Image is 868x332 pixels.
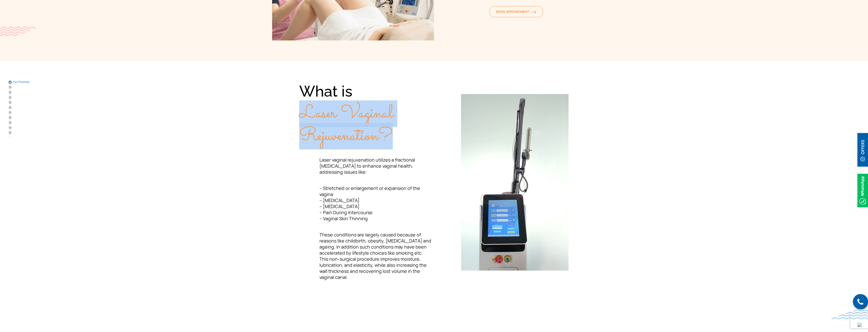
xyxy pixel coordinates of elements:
[489,6,543,17] a: Book Appointmentorange-arrow
[9,81,12,84] a: Our Promise
[299,100,393,149] span: Laser Vaginal Rejuvenation?
[857,187,868,193] a: Whatsappicon
[531,11,536,14] img: orange-arrow
[299,81,434,147] div: What is
[832,309,868,319] img: bluewave
[496,9,536,14] span: Book Appointment
[858,323,862,327] img: up-blue-arrow.svg
[319,232,431,280] span: These conditions are largely caused because of reasons like childbirth, obesity, [MEDICAL_DATA] a...
[857,174,868,207] img: Whatsappicon
[13,80,38,83] span: Our Promise
[857,133,868,167] img: offerBt
[319,185,420,222] span: – Stretched or enlargement or expansion of the vagina – [MEDICAL_DATA] – [MEDICAL_DATA] – Pain Du...
[319,157,415,175] span: Laser vaginal rejuvenation utilizes a fractional [MEDICAL_DATA] to enhance vaginal health, addres...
